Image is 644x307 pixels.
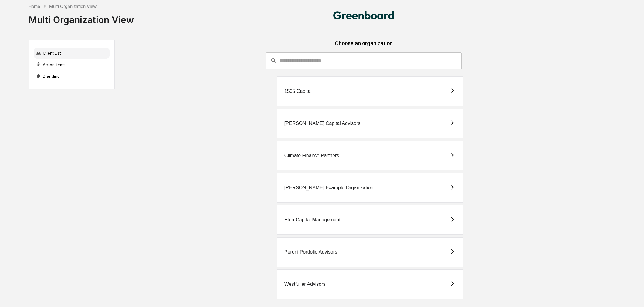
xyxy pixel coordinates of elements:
[34,48,110,59] div: Client List
[284,121,361,126] div: [PERSON_NAME] Capital Advisors
[34,71,110,82] div: Branding
[34,59,110,70] div: Action Items
[284,153,339,158] div: Climate Finance Partners
[333,11,394,19] img: Dziura Compliance Consulting, LLC
[266,52,462,69] div: consultant-dashboard__filter-organizations-search-bar
[284,282,326,287] div: Westfuller Advisors
[120,40,608,52] div: Choose an organization
[284,249,337,255] div: Peroni Portfolio Advisors
[284,185,373,191] div: [PERSON_NAME] Example Organization
[284,89,312,94] div: 1505 Capital
[29,4,40,9] div: Home
[29,9,134,25] div: Multi Organization View
[284,217,341,223] div: Etna Capital Management
[49,4,97,9] div: Multi Organization View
